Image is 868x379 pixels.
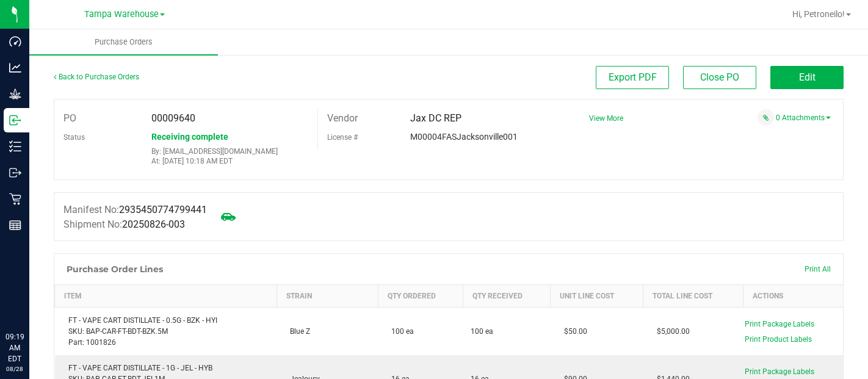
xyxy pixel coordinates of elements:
[700,71,739,83] span: Close PO
[9,167,21,179] inline-svg: Outbound
[770,66,844,89] button: Edit
[9,35,21,48] inline-svg: Dashboard
[9,114,21,126] inline-svg: Inbound
[799,71,816,83] span: Edit
[378,285,463,308] th: Qty Ordered
[9,219,21,231] inline-svg: Reports
[84,9,159,20] span: Tampa Warehouse
[216,204,241,229] span: Mark as not Arrived
[758,109,774,126] span: Attach a document
[29,29,218,55] a: Purchase Orders
[63,109,76,128] label: PO
[683,66,756,89] button: Close PO
[151,132,228,142] span: Receiving complete
[463,285,551,308] th: Qty Received
[589,114,623,123] a: View More
[63,128,85,146] label: Status
[596,66,669,89] button: Export PDF
[9,62,21,74] inline-svg: Analytics
[327,128,358,146] label: License #
[745,320,814,328] span: Print Package Labels
[643,285,743,308] th: Total Line Cost
[651,327,690,336] span: $5,000.00
[122,218,185,230] span: 20250826-003
[63,203,207,217] label: Manifest No:
[5,364,24,374] p: 08/28
[410,112,461,124] span: Jax DC REP
[743,285,843,308] th: Actions
[410,132,518,142] span: M00004FASJacksonville001
[151,112,195,124] span: 00009640
[609,71,657,83] span: Export PDF
[471,326,493,337] span: 100 ea
[12,281,49,318] iframe: Resource center
[63,217,185,232] label: Shipment No:
[9,88,21,100] inline-svg: Grow
[119,204,207,215] span: 2935450774799441
[151,147,308,156] p: By: [EMAIL_ADDRESS][DOMAIN_NAME]
[327,109,358,128] label: Vendor
[55,285,277,308] th: Item
[745,367,814,376] span: Print Package Labels
[558,327,587,336] span: $50.00
[792,9,845,19] span: Hi, Petroneilo!
[551,285,643,308] th: Unit Line Cost
[805,265,831,273] span: Print All
[277,285,378,308] th: Strain
[78,37,169,48] span: Purchase Orders
[67,264,163,274] h1: Purchase Order Lines
[776,114,831,122] a: 0 Attachments
[62,315,270,348] div: FT - VAPE CART DISTILLATE - 0.5G - BZK - HYI SKU: BAP-CAR-FT-BDT-BZK.5M Part: 1001826
[5,331,24,364] p: 09:19 AM EDT
[9,193,21,205] inline-svg: Retail
[151,157,308,165] p: At: [DATE] 10:18 AM EDT
[284,327,310,336] span: Blue Z
[36,280,51,294] iframe: Resource center unread badge
[54,73,139,81] a: Back to Purchase Orders
[385,327,414,336] span: 100 ea
[9,140,21,153] inline-svg: Inventory
[745,335,812,344] span: Print Product Labels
